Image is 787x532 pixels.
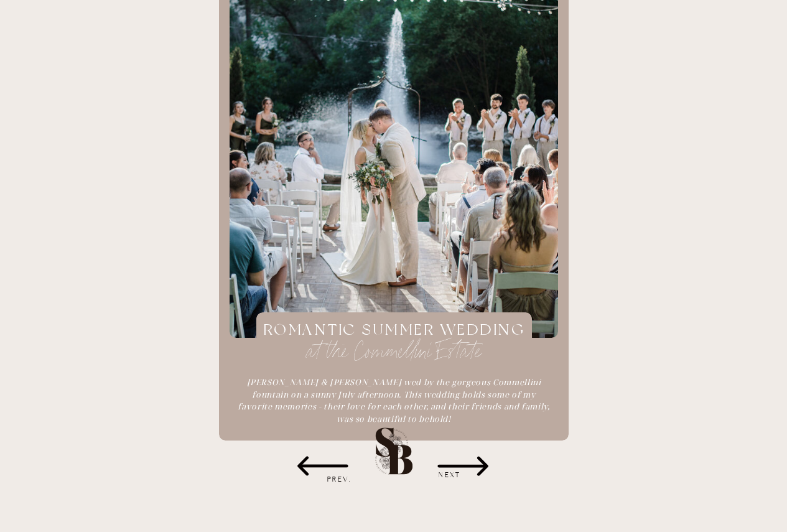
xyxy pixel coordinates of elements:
[238,376,549,424] i: [PERSON_NAME] & [PERSON_NAME] wed by the gorgeous Commellini fountain on a sunny July afternoon. ...
[251,319,538,343] a: romantic summer wedding
[413,469,488,482] h3: NEXT
[235,376,553,447] a: [PERSON_NAME] & [PERSON_NAME] wed by the gorgeous Commellini fountain on a sunny July afternoon. ...
[251,340,538,364] a: at the Commellini Estate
